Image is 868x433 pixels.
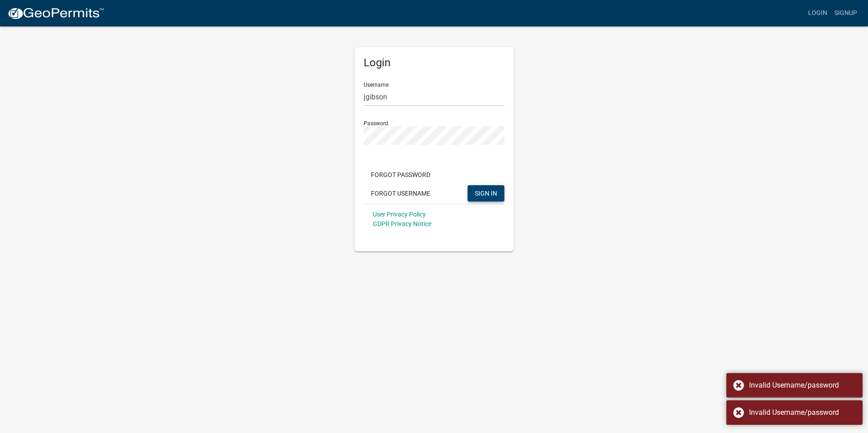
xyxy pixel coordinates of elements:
[364,185,438,202] button: Forgot Username
[749,380,856,391] div: Invalid Username/password
[468,185,504,202] button: SIGN IN
[373,220,431,227] a: GDPR Privacy Notice
[804,5,831,22] a: Login
[749,407,856,418] div: Invalid Username/password
[364,167,438,183] button: Forgot Password
[373,211,426,218] a: User Privacy Policy
[831,5,861,22] a: Signup
[364,56,504,69] h5: Login
[475,189,497,197] span: SIGN IN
